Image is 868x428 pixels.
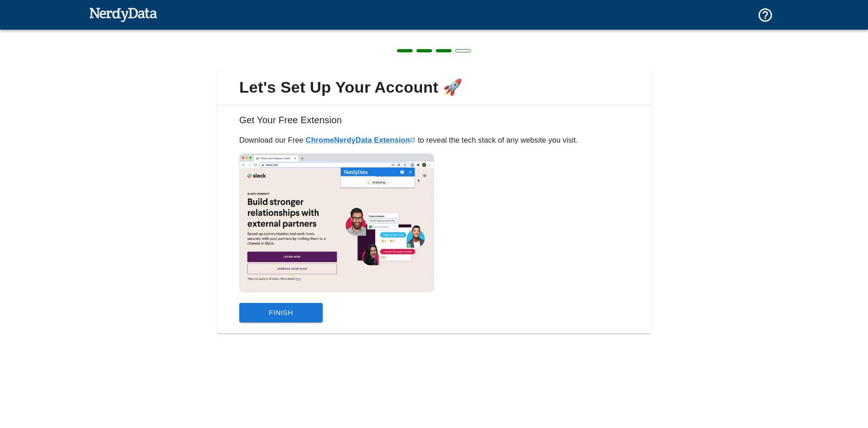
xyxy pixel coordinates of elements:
[224,113,644,135] h6: Get Your Free Extension
[89,5,157,24] img: NerdyData.com
[224,78,644,97] span: Let's Set Up Your Account 🚀
[239,135,629,146] p: Download our Free to reveal the tech stack of any website you visit.
[239,303,323,322] button: Finish
[752,1,779,29] button: Support and Documentation
[306,136,415,144] a: ChromeNerdyData Extension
